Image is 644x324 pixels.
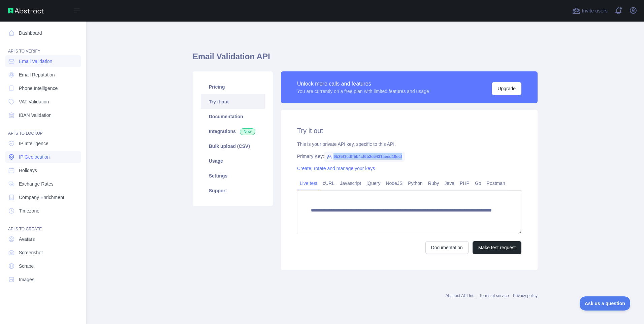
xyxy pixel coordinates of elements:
[425,178,442,189] a: Ruby
[484,178,508,189] a: Postman
[5,260,81,272] a: Scrape
[201,109,265,124] a: Documentation
[240,128,255,135] span: New
[5,69,81,81] a: Email Reputation
[19,181,54,187] span: Exchange Rates
[5,151,81,163] a: IP Geolocation
[19,263,34,269] span: Scrape
[425,241,469,254] a: Documentation
[571,5,609,16] button: Invite users
[473,241,521,254] button: Make test request
[8,8,44,13] img: Abstract API
[19,236,35,242] span: Avatars
[5,109,81,121] a: IBAN Validation
[19,154,50,160] span: IP Geolocation
[19,85,58,92] span: Phone Intelligence
[297,178,320,189] a: Live test
[201,124,265,139] a: Integrations New
[383,178,405,189] a: NodeJS
[19,194,64,201] span: Company Enrichment
[442,178,457,189] a: Java
[320,178,337,189] a: cURL
[5,137,81,150] a: IP Intelligence
[19,207,39,214] span: Timezone
[5,82,81,94] a: Phone Intelligence
[297,80,429,88] div: Unlock more calls and features
[5,247,81,259] a: Screenshot
[5,273,81,286] a: Images
[19,71,55,78] span: Email Reputation
[19,112,52,119] span: IBAN Validation
[19,249,43,256] span: Screenshot
[5,123,81,136] div: API'S TO LOOKUP
[193,51,538,67] h1: Email Validation API
[446,293,476,298] a: Abstract API Inc.
[479,293,509,298] a: Terms of service
[297,141,521,148] div: This is your private API key, specific to this API.
[297,126,521,135] h2: Try it out
[19,140,49,147] span: IP Intelligence
[457,178,472,189] a: PHP
[324,152,405,162] span: 9b35f1cdff5b4cf6b2e5431aeed10ecf
[201,183,265,198] a: Support
[5,27,81,39] a: Dashboard
[492,82,521,95] button: Upgrade
[19,98,49,105] span: VAT Validation
[201,139,265,154] a: Bulk upload (CSV)
[5,218,81,232] div: API'S TO CREATE
[337,178,364,189] a: Javascript
[513,293,538,298] a: Privacy policy
[297,88,429,95] div: You are currently on a free plan with limited features and usage
[405,178,425,189] a: Python
[5,178,81,190] a: Exchange Rates
[201,154,265,168] a: Usage
[5,55,81,67] a: Email Validation
[201,168,265,183] a: Settings
[201,94,265,109] a: Try it out
[582,7,608,15] span: Invite users
[5,205,81,217] a: Timezone
[297,166,375,171] a: Create, rotate and manage your keys
[364,178,383,189] a: jQuery
[5,191,81,203] a: Company Enrichment
[297,153,521,160] div: Primary Key:
[5,233,81,245] a: Avatars
[580,296,631,311] iframe: Toggle Customer Support
[19,276,34,283] span: Images
[201,79,265,94] a: Pricing
[472,178,484,189] a: Go
[19,58,52,65] span: Email Validation
[5,164,81,176] a: Holidays
[5,40,81,54] div: API'S TO VERIFY
[5,96,81,108] a: VAT Validation
[19,167,37,174] span: Holidays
